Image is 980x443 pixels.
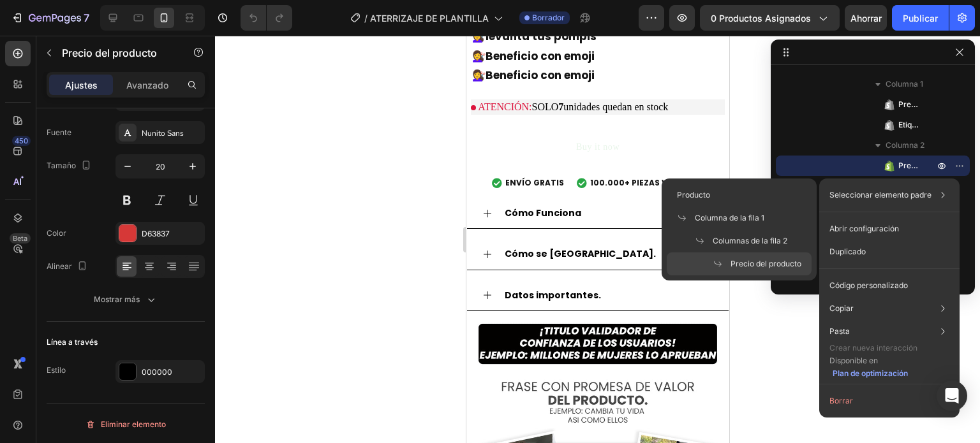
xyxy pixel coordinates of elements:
span: 7 [92,66,97,76]
font: Tamaño [47,161,76,170]
font: Precio del producto [898,99,969,109]
font: Precio del producto [62,47,157,59]
font: Línea a través [47,337,98,347]
font: Columna 1 [886,79,923,89]
font: Borrador [532,13,565,22]
font: Ajustes [65,80,98,91]
font: Columnas de la fila 2 [713,236,787,245]
p: Precio del producto [62,45,170,61]
font: Publicar [903,13,938,24]
span: ENVÍO GRATIS [39,142,98,153]
span: ATENCIÓN: [11,66,65,76]
button: Eliminar elemento [47,414,205,435]
font: Nunito Sans [142,128,184,138]
font: Beta [13,234,27,243]
font: 450 [15,136,28,145]
font: Código personalizado [829,280,908,290]
font: Ahorrar [850,13,882,24]
div: Abrir Intercom Messenger [937,381,967,411]
p: 💇‍♀️ [6,11,257,31]
font: Precio del producto [731,259,801,268]
font: 0 productos asignados [711,13,811,24]
font: Etiqueta de descuento [898,120,978,129]
div: Buy it now [110,103,153,119]
p: SOLO unidades quedan en stock [4,64,258,79]
button: Plan de optimización [832,367,909,380]
button: Borrar [824,389,954,412]
button: Mostrar más [47,288,205,311]
font: Mostrar más [94,294,140,304]
button: 0 productos asignados [700,5,840,31]
font: / [364,13,367,24]
span: 100.000+ PIEZAS VENDIDAS [124,142,238,153]
font: Seleccionar elemento padre [829,190,932,200]
font: Eliminar elemento [101,419,166,429]
font: Precio del producto [898,161,969,170]
p: 💇‍♀️ [6,30,257,50]
font: Pasta [829,326,850,336]
font: Copiar [829,303,854,313]
font: Columna de la fila 1 [695,213,764,222]
div: Deshacer/Rehacer [241,5,292,31]
font: 7 [84,11,89,24]
button: Publicar [892,5,949,31]
font: Estilo [47,365,66,375]
font: Producto [677,190,710,200]
strong: Datos importantes. [38,253,135,266]
font: D63837 [142,229,170,238]
font: 000000 [142,367,172,377]
font: Avanzado [126,80,168,91]
font: Alinear [47,261,72,271]
strong: Cómo Funciona [38,171,115,184]
font: Duplicado [829,247,866,256]
font: Color [47,228,66,238]
button: 7 [5,5,95,31]
font: Crear nueva interacción [829,343,917,352]
font: Disponible en [829,356,878,365]
iframe: Área de diseño [466,36,729,443]
font: Columna 2 [886,140,924,150]
strong: Beneficio con emoji [19,32,128,47]
button: Ahorrar [845,5,887,31]
strong: Beneficio con emoji [19,13,128,28]
font: Borrar [829,396,853,405]
button: Buy it now [4,98,258,124]
font: Fuente [47,127,71,137]
font: ATERRIZAJE DE PLANTILLA [370,13,489,24]
font: Abrir configuración [829,224,899,233]
strong: Cómo se [GEOGRAPHIC_DATA]. [38,212,189,224]
font: Plan de optimización [833,368,908,378]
